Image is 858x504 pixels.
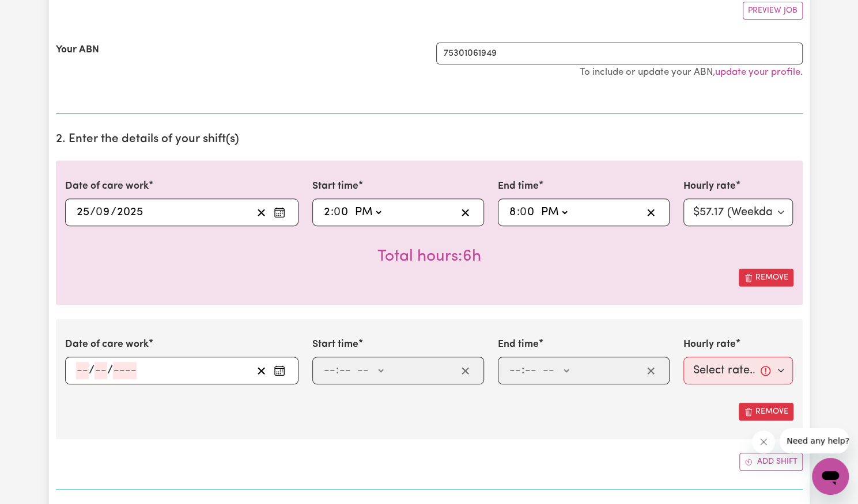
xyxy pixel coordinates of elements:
[116,204,143,221] input: ----
[76,204,90,221] input: --
[739,269,793,287] button: Remove this shift
[715,67,800,77] a: update your profile
[743,2,803,20] button: Preview Job
[270,204,289,221] button: Enter the date of care work
[517,206,520,219] span: :
[90,206,96,219] span: /
[323,204,331,221] input: --
[509,362,521,379] input: --
[498,179,539,194] label: End time
[336,364,339,377] span: :
[377,249,481,265] span: Total hours worked: 6 hours
[780,428,849,453] iframe: Message from company
[56,132,803,147] h2: 2. Enter the details of your shift(s)
[580,67,803,77] small: To include or update your ABN, .
[56,43,99,58] label: Your ABN
[520,207,527,218] span: 0
[65,179,149,194] label: Date of care work
[739,453,803,471] button: Add another shift
[331,206,334,219] span: :
[95,362,107,379] input: --
[752,430,775,453] iframe: Close message
[312,179,358,194] label: Start time
[498,337,539,352] label: End time
[339,362,351,379] input: --
[683,179,736,194] label: Hourly rate
[252,362,270,379] button: Clear date
[96,204,111,221] input: --
[65,337,149,352] label: Date of care work
[323,362,336,379] input: --
[521,364,524,377] span: :
[111,206,116,219] span: /
[520,204,535,221] input: --
[812,458,849,495] iframe: Button to launch messaging window
[270,362,289,379] button: Enter the date of care work
[113,362,137,379] input: ----
[107,364,113,377] span: /
[739,403,793,421] button: Remove this shift
[252,204,270,221] button: Clear date
[334,207,341,218] span: 0
[524,362,537,379] input: --
[683,337,736,352] label: Hourly rate
[76,362,89,379] input: --
[96,207,103,218] span: 0
[509,204,517,221] input: --
[312,337,358,352] label: Start time
[334,204,349,221] input: --
[7,8,70,17] span: Need any help?
[89,364,95,377] span: /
